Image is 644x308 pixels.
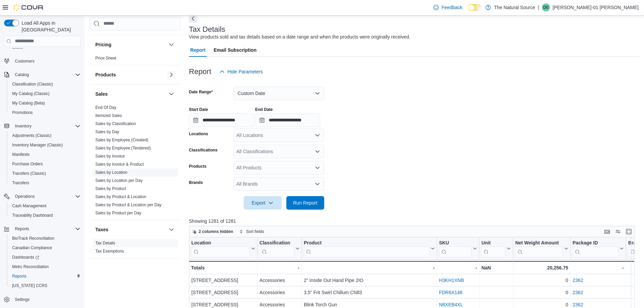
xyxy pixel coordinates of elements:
a: Sales by Product [95,186,126,191]
div: Unit [481,240,505,246]
a: H3KH1XNB [439,278,464,283]
span: Sales by Product [95,186,126,191]
button: Inventory [1,121,83,131]
a: Inventory Manager (Classic) [9,141,66,149]
a: Sales by Product & Location [95,194,146,199]
span: Report [190,43,206,57]
div: Package URL [573,240,619,257]
span: Sales by Invoice [95,153,125,159]
button: Canadian Compliance [7,243,83,253]
span: Run Report [293,199,317,206]
span: Metrc Reconciliation [9,263,80,271]
span: End Of Day [95,105,116,110]
input: Press the down key to open a popover containing a calendar. [255,114,320,127]
a: My Catalog (Beta) [9,99,48,107]
span: Adjustments (Classic) [9,132,80,140]
span: Tax Exemptions [95,248,124,254]
a: Transfers [9,179,32,187]
a: Manifests [9,150,32,159]
span: Sales by Employee (Created) [95,137,148,143]
button: My Catalog (Beta) [7,98,83,108]
label: Date Range [189,89,213,95]
button: Promotions [7,108,83,117]
span: Transfers [12,180,29,186]
span: Operations [12,192,80,200]
h3: Report [189,68,211,76]
a: Sales by Employee (Tendered) [95,146,151,150]
a: Reports [9,272,29,280]
span: Classification (Classic) [12,81,53,87]
div: Unit [481,240,505,257]
a: Sales by Location [95,170,127,175]
button: Taxes [167,226,175,234]
label: Start Date [189,107,208,112]
div: NaN [481,264,511,272]
p: | [538,3,539,11]
a: Sales by Product per Day [95,211,141,215]
div: Product [304,240,429,257]
div: Location [191,240,250,257]
span: Sales by Product per Day [95,210,141,216]
a: 2362 [573,278,583,283]
span: Canadian Compliance [9,244,80,252]
button: Keyboard shortcuts [603,228,611,236]
span: Classification (Classic) [9,80,80,88]
div: Pricing [90,54,181,65]
h3: Tax Details [189,25,225,33]
span: D0 [543,3,548,11]
div: [STREET_ADDRESS] [191,288,255,297]
a: Sales by Employee (Created) [95,138,148,142]
a: Sales by Classification [95,121,136,126]
span: My Catalog (Classic) [12,91,50,96]
span: Reports [12,225,80,233]
button: Settings [1,294,83,304]
h3: Sales [95,91,108,97]
button: Metrc Reconciliation [7,262,83,271]
div: [STREET_ADDRESS] [191,276,255,284]
span: My Catalog (Classic) [9,90,80,98]
span: Canadian Compliance [12,245,52,251]
span: Reports [15,226,29,232]
div: Classification [259,240,294,257]
button: Unit [481,240,511,257]
button: Display options [614,228,622,236]
button: Net Weight Amount [515,240,568,257]
a: Sales by Location per Day [95,178,143,183]
a: Settings [12,295,32,304]
a: End Of Day [95,105,116,110]
button: Sort fields [237,228,267,236]
div: Dolores-01 Gutierrez [542,3,550,11]
a: Dashboards [9,253,42,261]
span: Purchase Orders [9,160,80,168]
button: Sales [95,91,166,97]
button: Products [167,71,175,79]
button: Reports [12,225,32,233]
button: Adjustments (Classic) [7,131,83,140]
span: Dashboards [9,253,80,261]
span: Promotions [9,109,80,117]
span: Transfers (Classic) [9,169,80,177]
button: Classification [259,240,299,257]
span: Transfers [9,179,80,187]
button: Reports [1,224,83,234]
span: Dashboards [12,255,39,260]
button: Custom Date [234,87,324,100]
button: Catalog [1,70,83,79]
label: End Date [255,107,273,112]
button: Manifests [7,150,83,159]
span: Sales by Invoice & Product [95,162,144,167]
span: Inventory Manager (Classic) [9,141,80,149]
a: 2362 [573,302,583,307]
span: Manifests [9,150,80,159]
a: Price Sheet [95,56,116,61]
span: Email Subscription [214,43,257,57]
span: Inventory [15,123,31,129]
button: Open list of options [315,149,320,154]
span: Sales by Product & Location per Day [95,202,162,208]
div: Product [304,240,429,246]
a: Adjustments (Classic) [9,132,54,140]
button: Customers [1,56,83,66]
span: Sales by Location [95,170,127,175]
div: 3.5" Frit Swirl Chillum Chill3 [304,288,434,297]
span: 2 columns hidden [199,229,233,234]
